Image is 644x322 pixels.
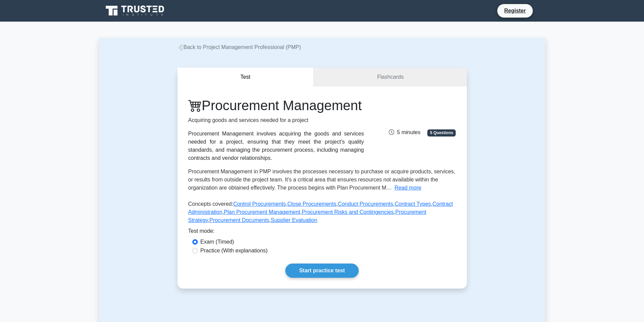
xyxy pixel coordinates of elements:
[188,200,456,227] p: Concepts covered: , , , , , , , , ,
[188,169,455,191] span: Procurement Management in PMP involves the processes necessary to purchase or acquire products, s...
[188,227,456,238] div: Test mode:
[177,68,314,87] button: Test
[500,6,530,15] a: Register
[188,116,364,124] p: Acquiring goods and services needed for a project
[395,184,421,192] button: Read more
[200,247,268,255] label: Practice (With explanations)
[188,209,426,223] a: Procurement Strategy
[224,209,300,215] a: Plan Procurement Management
[271,217,317,223] a: Supplier Evaluation
[188,97,364,114] h1: Procurement Management
[427,129,456,136] span: 5 Questions
[233,201,286,207] a: Control Procurements
[188,201,453,215] a: Contract Administration
[395,201,431,207] a: Contract Types
[302,209,394,215] a: Procurement Risks and Contingencies
[287,201,336,207] a: Close Procurements
[209,217,269,223] a: Procurement Documents
[314,68,467,87] a: Flashcards
[177,44,301,50] a: Back to Project Management Professional (PMP)
[389,129,420,135] span: 5 minutes
[285,264,359,278] a: Start practice test
[338,201,393,207] a: Conduct Procurements
[200,238,234,246] label: Exam (Timed)
[188,130,364,162] div: Procurement Management involves acquiring the goods and services needed for a project, ensuring t...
